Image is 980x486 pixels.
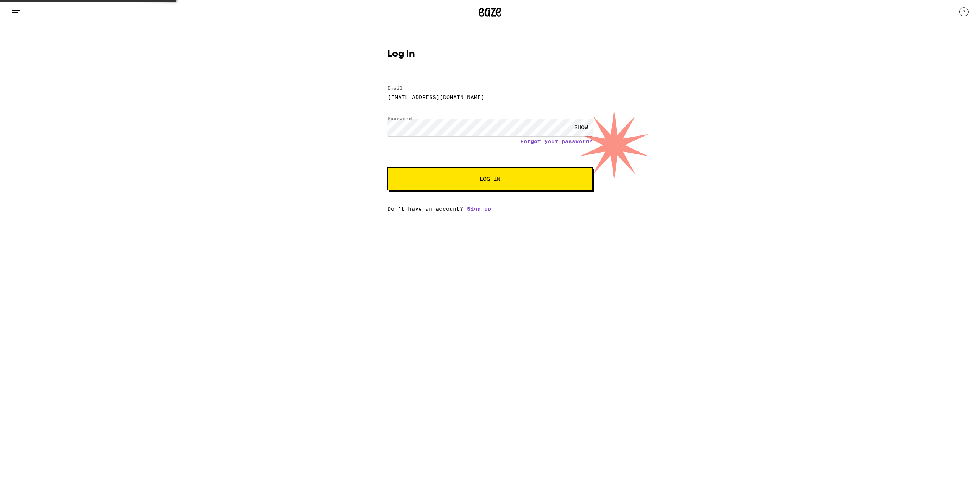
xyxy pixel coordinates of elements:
input: Email [387,88,593,106]
span: Log In [480,176,500,182]
a: Forgot your password? [520,138,593,145]
h1: Log In [387,50,593,59]
button: Log In [387,167,593,190]
div: Don't have an account? [387,206,593,212]
a: Sign up [467,206,491,212]
label: Password [387,116,412,121]
span: Hi. Need any help? [5,5,55,11]
label: Email [387,86,403,91]
div: SHOW [570,119,593,136]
